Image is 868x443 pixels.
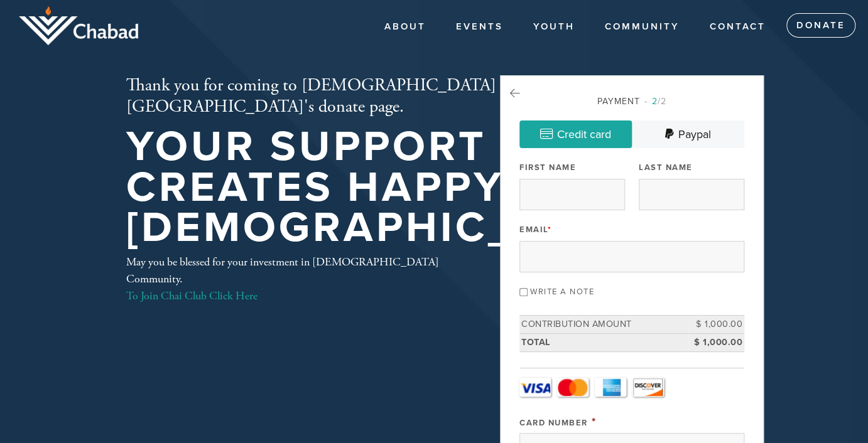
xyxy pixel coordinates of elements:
[519,316,688,334] td: Contribution Amount
[519,162,576,173] label: First Name
[548,225,552,235] span: This field is required.
[519,333,688,351] td: Total
[592,415,597,429] span: This field is required.
[688,316,744,334] td: $ 1,000.00
[644,96,666,107] span: /2
[519,120,632,148] a: Credit card
[126,289,258,303] a: To Join Chai Club Click Here
[375,15,435,39] a: About
[595,378,626,397] a: Amex
[519,95,744,108] div: Payment
[786,13,855,38] a: Donate
[519,224,551,235] label: Email
[126,127,665,248] h1: Your support creates happy [DEMOGRAPHIC_DATA]!
[447,15,513,39] a: Events
[530,287,594,297] label: Write a note
[524,15,584,39] a: YOUTH
[632,120,744,148] a: Paypal
[126,75,665,117] h2: Thank you for coming to [DEMOGRAPHIC_DATA][GEOGRAPHIC_DATA]'s donate page.
[632,378,664,397] a: Discover
[557,378,589,397] a: MasterCard
[595,15,689,39] a: COMMUNITY
[639,162,693,173] label: Last Name
[700,15,775,39] a: Contact
[652,96,658,107] span: 2
[688,333,744,351] td: $ 1,000.00
[519,378,551,397] a: Visa
[126,254,459,304] div: May you be blessed for your investment in [DEMOGRAPHIC_DATA] Community.
[519,418,588,428] label: Card Number
[19,6,138,45] img: logo_half.png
